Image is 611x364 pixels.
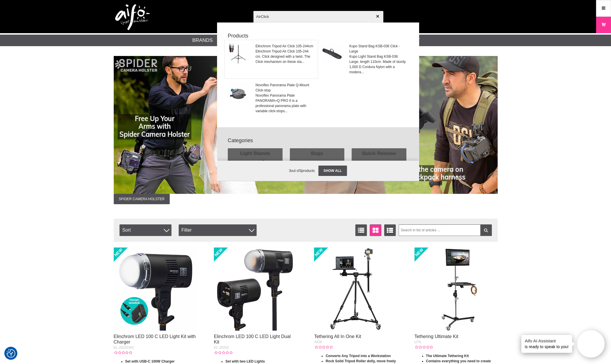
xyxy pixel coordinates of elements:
[225,79,318,117] a: Novoflex Panorama Plate Q-Mount Click-stopNovoflex Panorama Plate PANORAMA=Q PRO II is a professi...
[349,44,408,54] span: Kupo Stand Bag KSB-036 Click - Large
[255,93,314,114] span: Novoflex Panorama Plate PANORAMA=Q PRO II is a professional panorama plate with variable click-st...
[318,40,412,78] a: Kupo Stand Bag KSB-036 Click - LargeKupo Light Stand Bag KSB-036 Large, length 110cm. Made of stu...
[192,37,213,44] a: Brands
[7,349,15,358] img: Revisit consent button
[228,44,248,64] img: el31038-air-click.jpg
[318,166,347,176] a: Show all
[255,49,314,64] span: Elinchrom Tripod Air Click 105-244 cm. Click designed with a twist. The Click mechanism on these ...
[349,54,408,75] span: Kupo Light Stand Bag KSB-036 Large, length 110cm. Made of sturdy 1,000 D Cordura Nylon with a mod...
[115,4,150,30] img: logo.png
[255,82,314,93] span: Novoflex Panorama Plate Q-Mount Click-stop
[224,32,412,40] strong: Products
[7,348,15,359] button: Consent Preferences
[322,44,342,64] img: ksb-036-001.jpg
[228,82,248,103] img: no-panoramaproii-001.jpg
[225,40,318,78] a: Elinchrom Tripod Air Click 105-244cmElinchrom Tripod Air Click 105-244 cm. Click designed with a ...
[299,169,301,173] span: 3
[289,169,291,173] span: 3
[301,169,315,173] span: products
[291,169,299,173] span: out of
[224,137,412,145] strong: Categories
[253,6,383,27] input: Search products ...
[255,44,314,49] span: Elinchrom Tripod Air Click 105-244cm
